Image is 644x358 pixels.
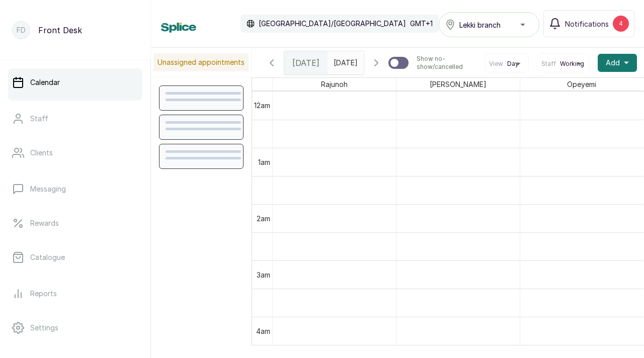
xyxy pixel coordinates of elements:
p: Show no-show/cancelled [417,55,476,71]
span: Opeyemi [565,78,598,91]
span: Rajunoh [319,78,350,91]
span: Working [560,60,584,68]
span: Notifications [565,19,609,29]
a: Clients [8,139,142,167]
p: Staff [30,114,48,124]
button: Add [598,54,637,72]
p: Unassigned appointments [153,53,249,71]
span: View [489,60,503,68]
a: Messaging [8,175,142,203]
a: Settings [8,314,142,342]
p: [GEOGRAPHIC_DATA]/[GEOGRAPHIC_DATA] [259,19,406,29]
div: 4 [613,16,629,32]
p: Reports [30,289,57,299]
p: GMT+1 [410,19,433,29]
div: 1am [256,157,272,167]
span: [DATE] [292,57,319,69]
p: Front Desk [38,24,82,36]
p: Rewards [30,218,59,228]
a: Staff [8,105,142,133]
a: Calendar [8,68,142,97]
button: Lekki branch [439,12,539,37]
a: Rewards [8,209,142,237]
p: FD [17,25,26,35]
button: StaffWorking [541,60,585,68]
span: Add [606,58,620,68]
p: Messaging [30,184,66,194]
button: Notifications4 [543,10,634,37]
span: Day [507,60,519,68]
button: ViewDay [489,60,524,68]
div: 12am [252,100,272,111]
p: Catalogue [30,252,65,262]
a: Catalogue [8,243,142,272]
p: Calendar [30,77,60,87]
p: Clients [30,148,53,158]
a: Reports [8,280,142,308]
span: Lekki branch [459,20,501,30]
span: Staff [541,60,556,68]
div: 4am [254,326,272,336]
div: 2am [255,213,272,224]
span: [PERSON_NAME] [428,78,489,91]
p: Settings [30,323,58,333]
div: 3am [255,270,272,280]
div: [DATE] [284,51,328,74]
